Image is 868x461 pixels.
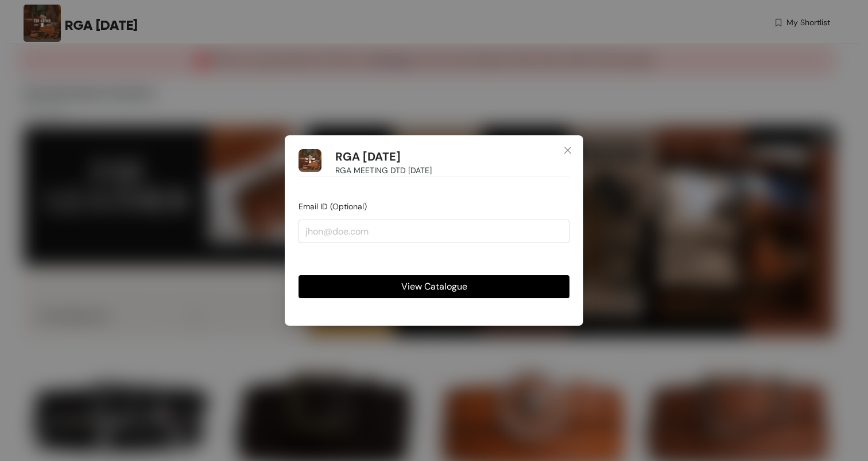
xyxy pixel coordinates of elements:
span: View Catalogue [401,279,467,294]
img: Buyer Portal [299,149,321,172]
button: Close [552,135,583,166]
button: View Catalogue [299,275,569,298]
span: Email ID (Optional) [299,201,367,212]
span: close [563,146,572,155]
span: RGA MEETING DTD [DATE] [335,164,432,177]
input: jhon@doe.com [299,220,569,243]
h1: RGA [DATE] [335,150,401,164]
